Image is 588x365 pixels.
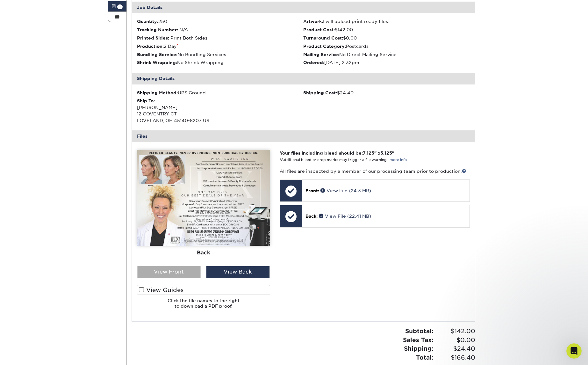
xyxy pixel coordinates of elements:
[566,343,582,359] iframe: Intercom live chat
[206,266,270,278] div: View Back
[390,158,407,162] a: more info
[18,4,28,14] img: Profile image for Julie
[5,195,122,206] textarea: Message…
[10,179,64,184] b: Color Concern - Front
[405,327,434,334] strong: Subtotal:
[404,345,434,352] strong: Shipping:
[303,35,343,40] strong: Turnaround Cost:
[30,209,35,214] button: Gif picker
[10,209,15,214] button: Upload attachment
[303,44,346,49] strong: Product Category:
[303,43,470,49] li: Postcards
[303,19,323,24] strong: Artwork:
[4,3,16,15] button: go back
[117,4,123,9] span: 1
[137,60,177,65] strong: Shrink Wrapping:
[303,60,324,65] strong: Ordered:
[305,188,319,193] span: Front:
[137,245,270,259] div: Back
[109,206,119,216] button: Send a message…
[58,180,69,191] button: Scroll to bottom
[31,8,76,14] p: Active in the last 15m
[303,90,337,95] strong: Shipping Cost:
[137,52,177,57] strong: Bundling Service:
[303,52,339,57] strong: Mailing Service:
[303,35,470,41] li: $0.00
[280,168,470,174] p: All files are inspected by a member of our processing team prior to production.
[303,18,470,25] li: I will upload print ready files.
[363,150,374,156] span: 7.125
[108,1,126,11] a: 1
[303,90,470,96] div: $24.40
[5,37,104,301] div: ACTION REQUIRED: Primoprint Order [PHONE_NUMBER]Thank you for placing your order with Primoprint....
[20,209,25,214] button: Emoji picker
[137,44,164,49] strong: Production:
[132,2,475,13] div: Job Details
[179,27,188,32] span: N/A
[137,59,304,66] li: No Shrink Wrapping
[132,73,475,84] div: Shipping Details
[137,27,178,32] strong: Tracking Number:
[100,3,112,15] button: Home
[10,91,58,96] b: Spot UV Mask Files
[40,209,46,214] button: Start recording
[170,35,207,40] span: Print Both Sides
[137,90,304,96] div: UPS Ground
[403,336,434,343] strong: Sales Tax:
[10,56,99,81] div: Thank you for placing your order with Primoprint. During our pre-flight inspection, we found the ...
[320,188,371,193] a: View File (24.3 MB)
[132,130,475,142] div: Files
[280,150,394,156] strong: Your files including bleed should be: " x "
[435,336,475,345] span: $0.00
[280,158,407,162] small: *Additional bleed or crop marks may trigger a file warning –
[305,214,318,219] span: Back:
[137,35,169,40] strong: Printed Sides:
[137,51,304,58] li: No Bundling Services
[380,150,392,156] span: 5.125
[303,59,470,66] li: [DATE] 2:32pm
[435,344,475,353] span: $24.40
[5,37,122,315] div: Julie says…
[137,19,158,24] strong: Quantity:
[435,327,475,336] span: $142.00
[137,285,270,295] label: View Guides
[137,90,178,95] strong: Shipping Method:
[319,214,371,219] a: View File (22.41 MB)
[303,27,335,32] strong: Product Cost:
[10,40,99,53] div: ACTION REQUIRED: Primoprint Order [PHONE_NUMBER]
[137,298,270,314] h6: Click the file names to the right to download a PDF proof.
[31,3,72,8] h1: [PERSON_NAME]
[137,18,304,25] li: 250
[137,98,155,103] strong: Ship To:
[303,51,470,58] li: No Direct Mailing Service
[303,26,470,33] li: $142.00
[137,266,201,278] div: View Front
[10,144,85,162] b: Here is a short video that will explain the Spot UV Mask file setup:
[435,353,475,362] span: $166.40
[10,84,99,135] div: The Front Mask is Rich Black. Mask files must only contain solid black (C0, M0, Y0, K100) to indi...
[137,43,304,49] li: 2 Day
[10,163,60,168] a: [URL][DOMAIN_NAME]
[137,98,304,124] div: [PERSON_NAME] 12 COVENTRY CT LOVELAND, OH 45140-8207 US
[10,172,99,203] div: The gradient on the Front has a 3rd red build not mentioned in the Comments. We can print as-is i...
[112,3,123,14] div: Close
[416,354,434,361] strong: Total:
